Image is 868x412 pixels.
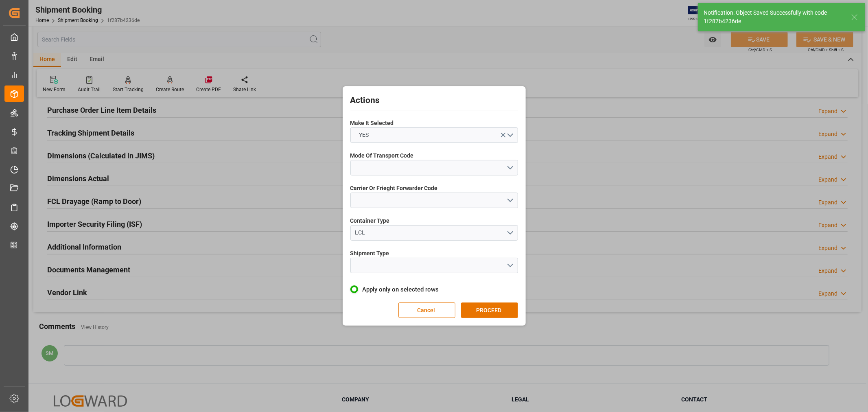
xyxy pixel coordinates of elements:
[350,225,518,241] button: open menu
[350,127,518,143] button: open menu
[350,285,518,294] label: Apply only on selected rows
[461,302,518,318] button: PROCEED
[350,258,518,273] button: open menu
[350,119,394,127] span: Make It Selected
[355,228,506,237] div: LCL
[350,193,518,208] button: open menu
[355,131,373,139] span: YES
[704,9,844,26] div: Notification: Object Saved Successfully with code 1f287b4236de
[350,160,518,175] button: open menu
[350,217,390,225] span: Container Type
[350,94,518,107] h2: Actions
[350,184,438,193] span: Carrier Or Frieght Forwarder Code
[350,249,389,258] span: Shipment Type
[350,151,414,160] span: Mode Of Transport Code
[398,302,455,318] button: Cancel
